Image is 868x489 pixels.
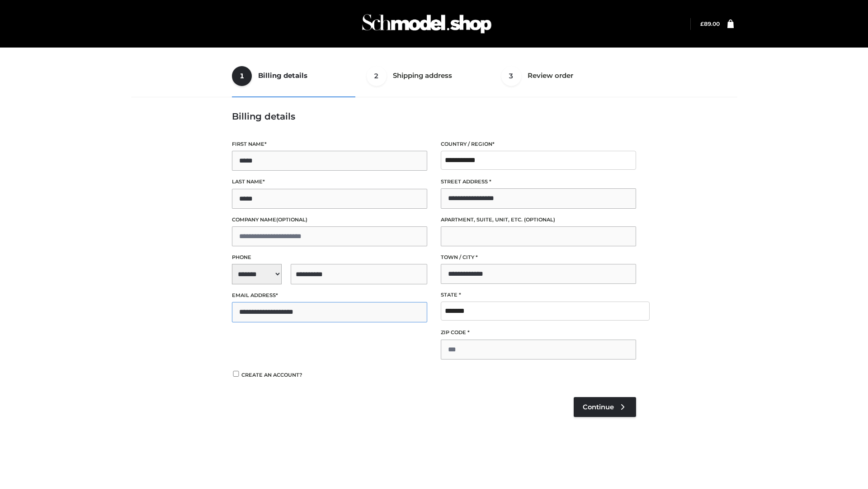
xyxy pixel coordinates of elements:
span: (optional) [276,216,307,223]
img: Schmodel Admin 964 [359,6,495,42]
label: First name [232,140,427,149]
bdi: 89.00 [700,20,720,27]
a: Continue [574,397,636,417]
label: Email address [232,291,427,300]
label: ZIP Code [441,328,636,337]
span: Continue [583,403,614,411]
label: Street address [441,177,636,186]
label: Company name [232,216,427,224]
span: (optional) [524,216,555,223]
input: Create an account? [232,371,240,377]
label: Apartment, suite, unit, etc. [441,216,636,224]
h3: Billing details [232,111,636,122]
label: Phone [232,253,427,262]
label: State [441,291,636,299]
label: Last name [232,177,427,186]
span: Create an account? [241,372,302,378]
a: £89.00 [700,20,720,27]
label: Town / City [441,253,636,262]
span: £ [700,20,704,27]
label: Country / Region [441,140,636,149]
